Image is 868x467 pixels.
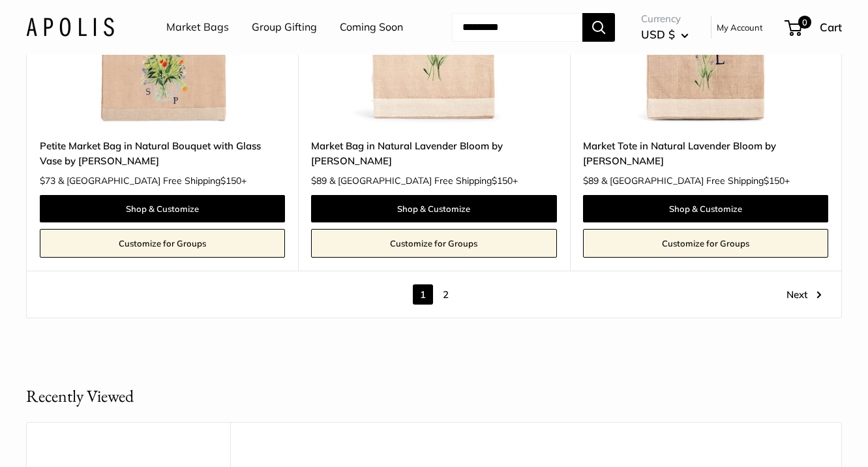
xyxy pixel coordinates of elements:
[583,195,828,222] a: Shop & Customize
[220,175,241,187] span: $150
[252,18,317,37] a: Group Gifting
[40,138,285,169] a: Petite Market Bag in Natural Bouquet with Glass Vase by [PERSON_NAME]
[166,18,229,37] a: Market Bags
[10,417,140,457] iframe: Sign Up via Text for Offers
[641,24,689,45] button: USD $
[26,18,114,37] img: Apolis
[492,175,513,187] span: $150
[798,16,811,29] span: 0
[641,10,689,28] span: Currency
[582,13,615,42] button: Search
[311,195,556,222] a: Shop & Customize
[40,195,285,222] a: Shop & Customize
[40,175,55,187] span: $73
[413,284,433,305] span: 1
[26,384,134,409] h2: Recently Viewed
[329,176,518,185] span: & [GEOGRAPHIC_DATA] Free Shipping +
[583,229,828,258] a: Customize for Groups
[311,175,327,187] span: $89
[311,229,556,258] a: Customize for Groups
[601,176,790,185] span: & [GEOGRAPHIC_DATA] Free Shipping +
[58,176,247,185] span: & [GEOGRAPHIC_DATA] Free Shipping +
[764,175,785,187] span: $150
[786,284,822,305] a: Next
[583,175,599,187] span: $89
[40,229,285,258] a: Customize for Groups
[340,18,403,37] a: Coming Soon
[311,138,556,169] a: Market Bag in Natural Lavender Bloom by [PERSON_NAME]
[641,27,675,41] span: USD $
[583,138,828,169] a: Market Tote in Natural Lavender Bloom by [PERSON_NAME]
[436,284,456,305] a: 2
[820,20,842,34] span: Cart
[717,20,763,35] a: My Account
[786,17,842,38] a: 0 Cart
[452,13,582,42] input: Search...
